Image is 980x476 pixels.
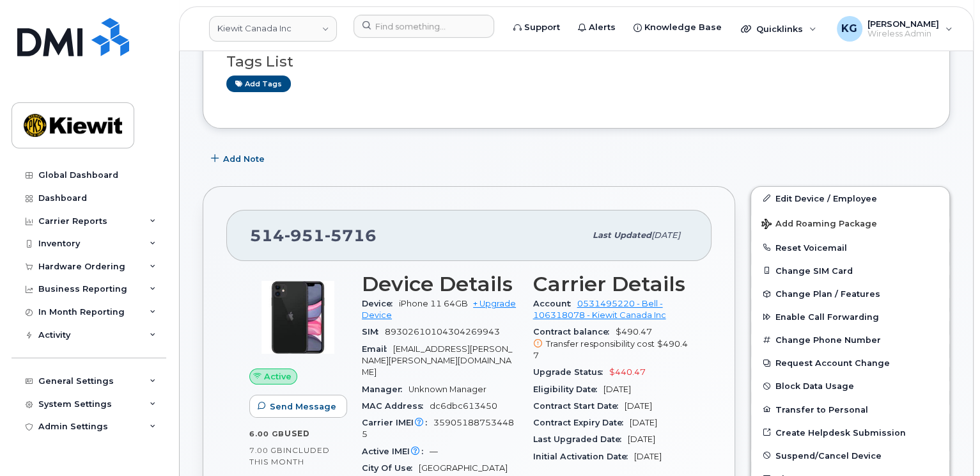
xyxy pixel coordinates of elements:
[533,367,609,377] span: Upgrade Status
[533,385,603,394] span: Eligibility Date
[593,230,651,240] span: Last updated
[751,398,949,421] button: Transfer to Personal
[625,15,731,40] a: Knowledge Base
[533,299,577,308] span: Account
[751,328,949,351] button: Change Phone Number
[399,299,468,308] span: iPhone 11 64GB
[264,370,292,383] span: Active
[751,305,949,328] button: Enable Call Forwarding
[223,153,265,165] span: Add Note
[533,418,630,427] span: Contract Expiry Date
[751,421,949,444] a: Create Helpdesk Submission
[634,452,662,461] span: [DATE]
[628,434,655,444] span: [DATE]
[651,230,680,240] span: [DATE]
[533,299,666,320] a: 0531495220 - Bell - 106318078 - Kiewit Canada Inc
[867,19,939,29] span: [PERSON_NAME]
[260,279,336,356] img: iPhone_11.jpg
[203,148,276,171] button: Add Note
[249,446,283,455] span: 7.00 GB
[430,401,497,411] span: dc6dbc613450
[751,187,949,210] a: Edit Device / Employee
[603,385,631,394] span: [DATE]
[533,273,689,296] h3: Carrier Details
[419,463,508,473] span: [GEOGRAPHIC_DATA]
[756,24,803,34] span: Quicklinks
[362,273,518,296] h3: Device Details
[249,445,330,466] span: included this month
[284,226,325,245] span: 951
[761,219,877,231] span: Add Roaming Package
[385,327,500,337] span: 89302610104304269943
[609,367,646,377] span: $440.47
[284,429,310,438] span: used
[362,299,399,308] span: Device
[828,16,961,42] div: Kevin Gregory
[362,344,393,354] span: Email
[751,282,949,305] button: Change Plan / Features
[250,226,377,245] span: 514
[362,418,433,427] span: Carrier IMEI
[751,444,949,467] button: Suspend/Cancel Device
[751,259,949,282] button: Change SIM Card
[533,327,689,361] span: $490.47
[751,374,949,397] button: Block Data Usage
[569,15,625,40] a: Alerts
[546,339,655,349] span: Transfer responsibility cost
[589,21,616,34] span: Alerts
[408,385,486,394] span: Unknown Manager
[533,327,616,337] span: Contract balance
[362,344,512,377] span: [EMAIL_ADDRESS][PERSON_NAME][PERSON_NAME][DOMAIN_NAME]
[270,401,336,413] span: Send Message
[325,226,377,245] span: 5716
[362,385,408,394] span: Manager
[249,429,284,438] span: 6.00 GB
[533,434,628,444] span: Last Upgraded Date
[924,420,970,466] iframe: Messenger Launcher
[644,21,722,34] span: Knowledge Base
[751,210,949,236] button: Add Roaming Package
[362,401,430,411] span: MAC Address
[504,15,569,40] a: Support
[362,447,430,456] span: Active IMEI
[226,75,291,91] a: Add tags
[751,236,949,259] button: Reset Voicemail
[775,289,880,299] span: Change Plan / Features
[362,418,514,439] span: 359051887534485
[775,312,879,322] span: Enable Call Forwarding
[625,401,652,411] span: [DATE]
[226,54,926,70] h3: Tags List
[354,15,494,38] input: Find something...
[362,463,419,473] span: City Of Use
[732,16,825,42] div: Quicklinks
[775,450,882,460] span: Suspend/Cancel Device
[533,401,625,411] span: Contract Start Date
[362,327,385,337] span: SIM
[524,21,560,34] span: Support
[533,452,634,461] span: Initial Activation Date
[630,418,657,427] span: [DATE]
[751,351,949,374] button: Request Account Change
[430,447,438,456] span: —
[209,16,337,42] a: Kiewit Canada Inc
[867,29,939,39] span: Wireless Admin
[841,21,857,36] span: KG
[249,395,347,418] button: Send Message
